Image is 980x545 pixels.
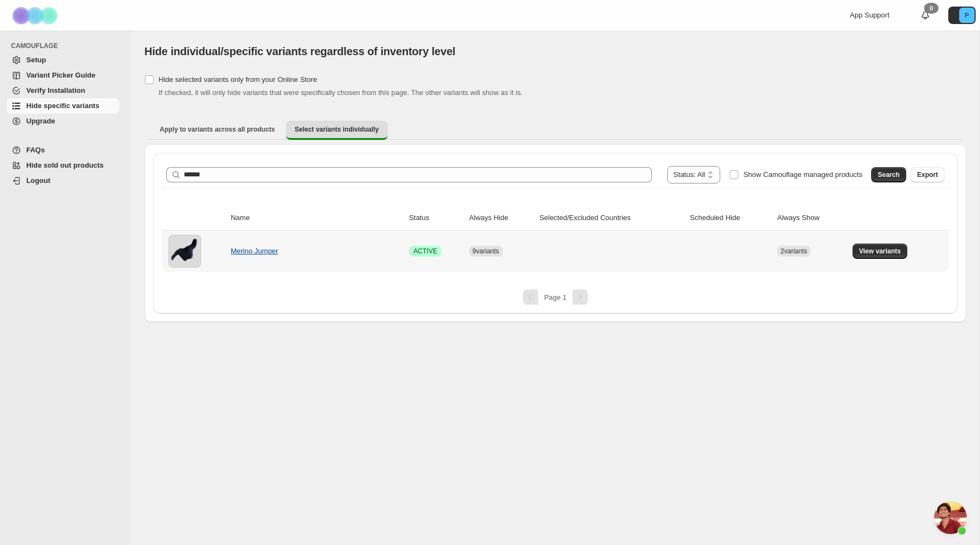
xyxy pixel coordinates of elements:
th: Selected/Excluded Countries [536,206,686,230]
button: Apply to variants across all products [151,121,284,138]
span: Hide individual/specific variants regardless of inventory level [144,45,456,57]
span: Select variants individually [295,125,379,134]
a: Merino Jumper [231,247,278,255]
a: Hide specific variants [7,98,119,114]
th: Name [227,206,406,230]
a: 0 [920,10,931,21]
span: 2 variants [780,247,807,255]
span: Logout [26,176,50,185]
span: Verify Installation [26,86,85,94]
a: Hide sold out products [7,158,119,173]
button: Select variants individually [286,121,388,140]
img: Camouflage [9,1,63,31]
span: View variants [859,247,901,256]
a: Ouvrir le chat [934,501,967,534]
a: Verify Installation [7,83,119,98]
span: Hide sold out products [26,161,104,169]
span: Avatar with initials P [959,8,975,23]
a: Setup [7,52,119,68]
th: Scheduled Hide [687,206,774,230]
button: Avatar with initials P [948,7,976,24]
span: Setup [26,56,46,64]
span: App Support [850,11,889,19]
th: Always Hide [466,206,536,230]
a: Logout [7,173,119,188]
span: CAMOUFLAGE [11,42,124,50]
span: Hide specific variants [26,102,100,110]
span: Variant Picker Guide [26,71,95,79]
button: Export [911,167,944,182]
button: Search [871,167,906,182]
text: P [965,12,969,19]
div: Select variants individually [144,144,966,322]
span: 9 variants [472,247,499,255]
span: Upgrade [26,117,55,125]
span: Apply to variants across all products [160,125,275,134]
th: Always Show [774,206,849,230]
span: Hide selected variants only from your Online Store [159,75,317,84]
a: FAQs [7,143,119,158]
span: Show Camouflage managed products [743,170,862,179]
span: Export [917,170,938,179]
span: ACTIVE [413,247,437,256]
span: Search [878,170,900,179]
a: Variant Picker Guide [7,68,119,83]
span: Page 1 [544,293,567,301]
img: Merino Jumper [168,235,201,268]
span: If checked, it will only hide variants that were specifically chosen from this page. The other va... [159,88,523,97]
span: FAQs [26,146,45,154]
div: 0 [924,3,938,14]
th: Status [406,206,466,230]
a: Upgrade [7,114,119,129]
button: View variants [853,244,908,259]
nav: Pagination [162,289,949,305]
